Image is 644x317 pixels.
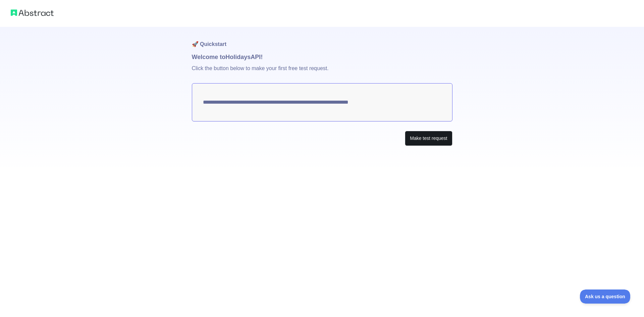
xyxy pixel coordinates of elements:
p: Click the button below to make your first free test request. [192,62,452,83]
img: Abstract logo [11,8,54,17]
h1: 🚀 Quickstart [192,27,452,52]
button: Make test request [405,131,452,146]
h1: Welcome to Holidays API! [192,52,452,62]
iframe: Toggle Customer Support [580,289,631,304]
